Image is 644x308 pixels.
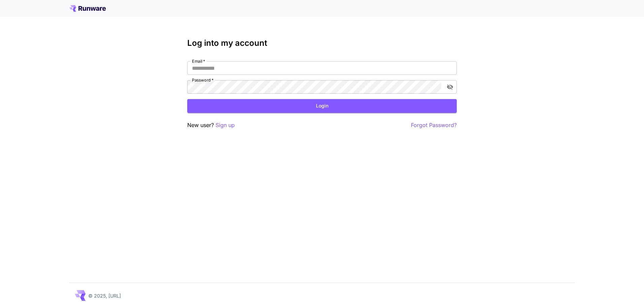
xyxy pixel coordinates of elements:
[411,121,457,129] button: Forgot Password?
[88,292,121,299] p: © 2025, [URL]
[216,121,235,129] button: Sign up
[444,81,456,93] button: toggle password visibility
[187,99,457,113] button: Login
[192,58,205,64] label: Email
[192,77,214,83] label: Password
[187,121,235,129] p: New user?
[187,38,457,48] h3: Log into my account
